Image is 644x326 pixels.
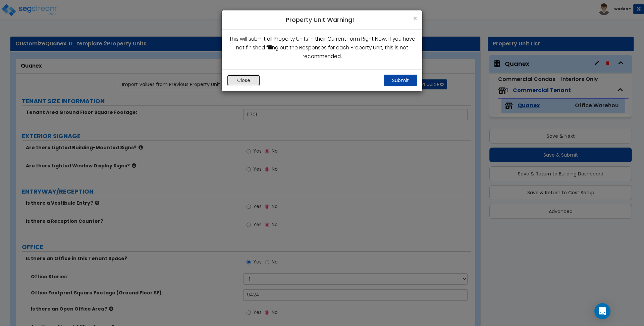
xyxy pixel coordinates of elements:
p: This will submit all Property Units in their Current Form Right Now. If you have not finished fil... [227,35,417,61]
button: Submit [384,75,417,86]
span: × [413,13,417,23]
h4: Property Unit Warning! [227,15,417,24]
button: Close [413,15,417,22]
div: Open Intercom Messenger [594,303,610,319]
button: Close [227,75,260,86]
